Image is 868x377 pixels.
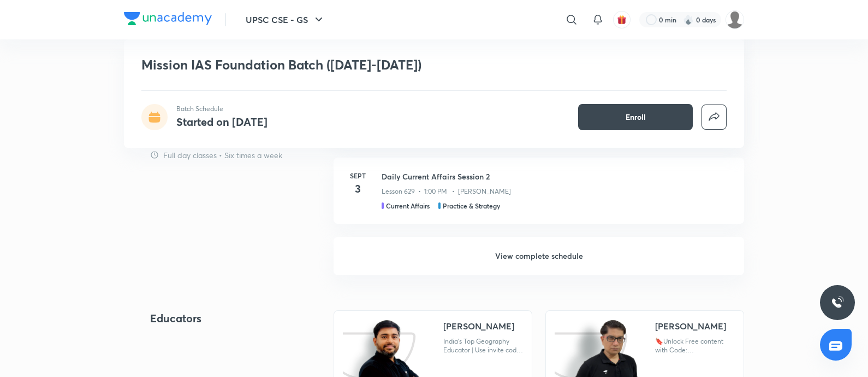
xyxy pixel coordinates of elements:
[347,171,368,181] h6: Sept
[334,158,744,237] a: Sept3Daily Current Affairs Session 2Lesson 629 • 1:00 PM • [PERSON_NAME]Current AffairsPractice &...
[150,310,299,327] h4: Educators
[124,12,212,25] img: Company Logo
[141,57,569,73] h1: Mission IAS Foundation Batch ([DATE]-[DATE])
[386,201,430,211] h5: Current Affairs
[578,104,693,130] button: Enroll
[382,171,731,182] h3: Daily Current Affairs Session 2
[655,337,735,355] div: 🔖Unlock Free content with Code: '[PERSON_NAME][DOMAIN_NAME]'
[655,320,726,333] div: [PERSON_NAME]
[443,201,500,211] h5: Practice & Strategy
[443,337,523,355] div: India's Top Geography Educator | Use invite code - 'SGYT10' to Unlock my Free Content | Explore t...
[239,9,332,31] button: UPSC CSE - GS
[176,114,267,129] h4: Started on [DATE]
[683,14,694,25] img: streak
[617,15,627,25] img: avatar
[163,149,282,161] p: Full day classes • Six times a week
[382,187,511,196] p: Lesson 629 • 1:00 PM • [PERSON_NAME]
[334,237,744,275] h6: View complete schedule
[831,296,844,309] img: ttu
[176,104,267,114] p: Batch Schedule
[443,320,514,333] div: [PERSON_NAME]
[613,11,631,28] button: avatar
[626,112,646,123] span: Enroll
[124,12,212,28] a: Company Logo
[726,10,744,29] img: Piali K
[347,181,368,197] h4: 3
